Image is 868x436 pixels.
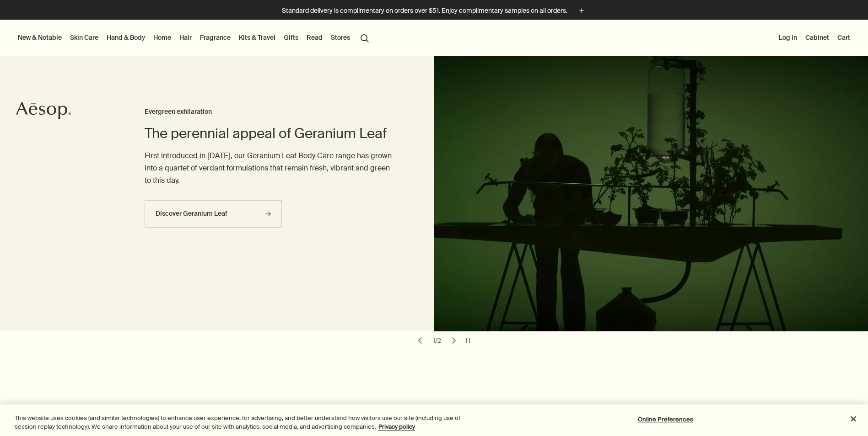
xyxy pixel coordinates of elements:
button: Standard delivery is complimentary on orders over $51. Enjoy complimentary samples on all orders. [282,5,587,16]
a: Discover Geranium Leaf [145,200,282,228]
a: Hand & Body [105,32,147,43]
a: Hair [178,32,194,43]
a: Aesop [16,101,71,122]
a: Home [151,32,173,43]
nav: supplementary [777,20,852,56]
a: Kits & Travel [237,32,277,43]
a: Gifts [282,32,300,43]
button: Log in [777,32,799,43]
a: Fragrance [198,32,232,43]
div: This website uses cookies (and similar technologies) to enhance user experience, for advertising,... [15,414,477,431]
button: Online Preferences, Opens the preference center dialog [637,410,694,429]
a: More information about your privacy, opens in a new tab [378,423,415,431]
button: Close [843,409,863,429]
p: First introduced in [DATE], our Geranium Leaf Body Care range has grown into a quartet of verdant... [145,149,397,187]
a: Read [305,32,324,43]
p: Standard delivery is complimentary on orders over $51. Enjoy complimentary samples on all orders. [282,6,567,16]
svg: Aesop [16,101,71,120]
button: New & Notable [16,32,64,43]
div: 1 / 2 [430,336,444,345]
h3: Evergreen exhilaration [145,106,397,117]
a: Skin Care [68,32,100,43]
h2: The perennial appeal of Geranium Leaf [145,124,397,143]
button: pause [462,334,474,347]
button: Stores [329,32,352,43]
button: Cart [836,32,852,43]
a: Cabinet [803,32,831,43]
button: Open search [356,29,373,46]
button: previous slide [414,334,426,347]
button: next slide [447,334,460,347]
nav: primary [16,20,373,56]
